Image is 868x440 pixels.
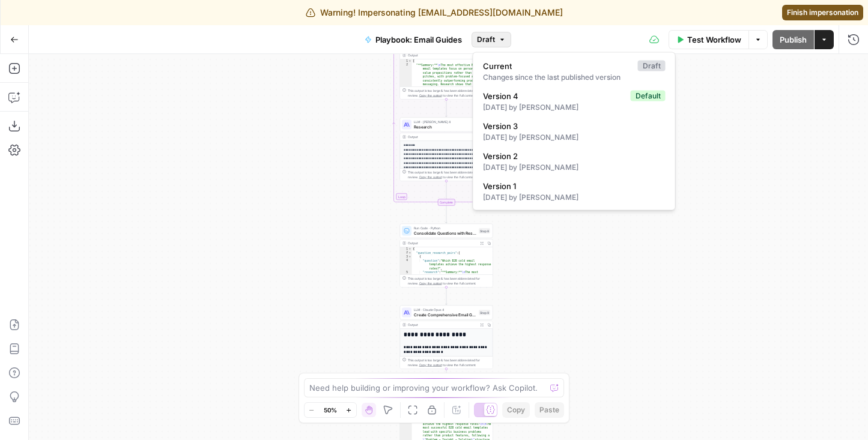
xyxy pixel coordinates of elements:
div: Draft [473,52,676,211]
span: Create Comprehensive Email Guide [414,312,476,318]
button: Publish [772,30,814,49]
span: Toggle code folding, rows 2 through 7 [408,251,412,255]
span: Publish [780,34,807,46]
g: Edge from step_8 to step_9 [446,288,448,305]
div: 3 [400,255,412,259]
span: Test Workflow [687,34,741,46]
span: Version 2 [483,150,661,162]
span: Copy the output [419,175,442,179]
span: Research [414,124,475,130]
div: Output [408,134,476,139]
div: [DATE] by [PERSON_NAME] [483,102,666,113]
div: Changes since the last published version [483,72,666,83]
span: LLM · [PERSON_NAME] 4 [414,119,475,124]
div: Step 8 [479,228,490,234]
div: This output is too large & has been abbreviated for review. to view the full content. [408,358,490,367]
div: Run Code · PythonConsolidate Questions with ResearchStep 8Output{ "question_research_pairs":[ { "... [400,224,493,288]
div: Complete [438,199,455,206]
span: 50% [324,405,337,415]
span: Version 1 [483,180,661,192]
div: Output [408,241,476,246]
span: Paste [539,405,559,415]
span: LLM · Claude Opus 4 [414,307,476,312]
span: Copy the output [419,363,442,367]
div: Complete [400,199,493,206]
div: 1 [400,59,412,64]
div: Output [408,53,476,58]
span: Toggle code folding, rows 3 through 6 [408,255,412,259]
g: Edge from step_7 to step_19 [446,100,448,117]
span: Version 4 [483,90,626,102]
span: Toggle code folding, rows 1 through 3 [408,59,412,64]
button: Paste [535,402,564,418]
div: Warning! Impersonating [EMAIL_ADDRESS][DOMAIN_NAME] [306,7,563,19]
span: Finish impersonation [787,7,858,18]
a: Finish impersonation [782,5,863,20]
div: This output is too large & has been abbreviated for review. to view the full content. [408,276,490,286]
button: Test Workflow [669,30,748,49]
div: Draft [638,61,666,71]
button: Playbook: Email Guides [357,30,469,49]
div: [DATE] by [PERSON_NAME] [483,192,666,203]
span: Toggle code folding, rows 1 through 8 [408,247,412,252]
span: Current [483,60,633,72]
span: Copy [507,405,525,415]
span: Playbook: Email Guides [375,34,462,46]
div: This output is too large & has been abbreviated for review. to view the full content. [408,170,490,179]
div: LoopOutput[ "**Summary:**\nThe most effective B2B cold email templates focus on personalized valu... [400,36,493,100]
button: Draft [472,32,511,47]
span: Draft [477,34,495,45]
div: [DATE] by [PERSON_NAME] [483,132,666,143]
div: Output [408,322,476,327]
div: This output is too large & has been abbreviated for review. to view the full content. [408,88,490,98]
button: Copy [502,402,530,418]
span: Run Code · Python [414,226,476,231]
span: Consolidate Questions with Research [414,230,476,236]
div: Default [631,91,666,101]
span: Copy the output [419,94,442,97]
span: Version 3 [483,120,661,132]
div: 2 [400,251,412,255]
div: [DATE] by [PERSON_NAME] [483,162,666,173]
g: Edge from step_9 to step_14 [446,369,448,387]
div: 1 [400,247,412,252]
div: Step 9 [479,310,490,315]
span: Copy the output [419,282,442,285]
div: 4 [400,259,412,271]
g: Edge from step_7-iteration-end to step_8 [446,206,448,223]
